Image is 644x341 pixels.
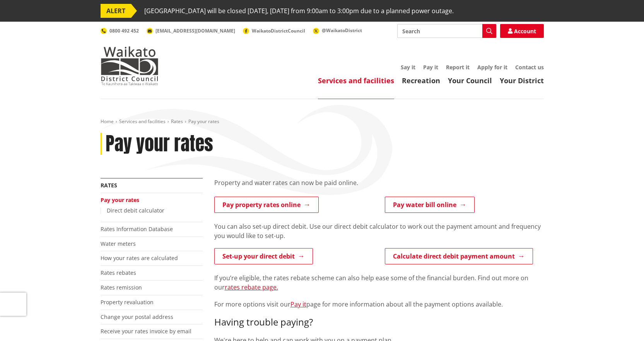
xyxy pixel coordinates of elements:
[322,27,362,34] span: @WaikatoDistrict
[243,27,305,34] a: WaikatoDistrictCouncil
[290,300,306,308] a: Pay it
[252,27,305,34] span: WaikatoDistrictCouncil
[119,118,166,125] a: Services and facilities
[188,118,219,125] span: Pay your rates
[397,24,496,38] input: Search input
[101,4,131,18] span: ALERT
[101,327,191,335] a: Receive your rates invoice by email
[401,63,415,71] a: Say it
[101,313,173,320] a: Change your postal address
[318,76,394,85] a: Services and facilities
[101,118,544,125] nav: breadcrumb
[214,248,313,264] a: Set-up your direct debit
[385,197,475,213] a: Pay water bill online
[171,118,183,125] a: Rates
[109,27,139,34] span: 0800 492 452
[448,76,492,85] a: Your Council
[101,225,173,233] a: Rates Information Database
[214,178,544,197] div: Property and water rates can now be paid online.
[101,27,139,34] a: 0800 492 452
[500,76,544,85] a: Your District
[101,182,117,189] a: Rates
[107,207,164,214] a: Direct debit calculator
[155,27,235,34] span: [EMAIL_ADDRESS][DOMAIN_NAME]
[446,63,470,71] a: Report it
[214,222,544,240] p: You can also set-up direct debit. Use our direct debit calculator to work out the payment amount ...
[101,284,142,291] a: Rates remission
[214,197,319,213] a: Pay property rates online
[101,269,136,276] a: Rates rebates
[402,76,440,85] a: Recreation
[423,63,438,71] a: Pay it
[500,24,544,38] a: Account
[477,63,507,71] a: Apply for it
[385,248,533,264] a: Calculate direct debit payment amount
[101,118,114,125] a: Home
[515,63,544,71] a: Contact us
[106,133,213,155] h1: Pay your rates
[144,4,454,18] span: [GEOGRAPHIC_DATA] will be closed [DATE], [DATE] from 9:00am to 3:00pm due to a planned power outage.
[101,240,136,247] a: Water meters
[214,273,544,292] p: If you’re eligible, the rates rebate scheme can also help ease some of the financial burden. Find...
[101,254,178,262] a: How your rates are calculated
[101,46,159,85] img: Waikato District Council - Te Kaunihera aa Takiwaa o Waikato
[101,298,154,306] a: Property revaluation
[147,27,235,34] a: [EMAIL_ADDRESS][DOMAIN_NAME]
[101,196,139,204] a: Pay your rates
[313,27,362,34] a: @WaikatoDistrict
[214,317,544,328] h3: Having trouble paying?
[225,283,278,291] a: rates rebate page.
[214,300,544,309] p: For more options visit our page for more information about all the payment options available.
